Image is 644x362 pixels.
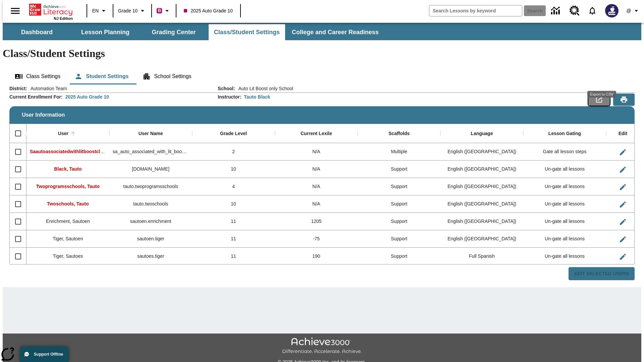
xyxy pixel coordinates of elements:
[184,7,232,14] span: 2025 Auto Grade 10
[53,253,83,259] span: Tiger, Sautoes
[89,5,111,17] button: Language: EN, Select a language
[275,178,358,195] div: N/A
[218,86,235,92] h2: School :
[440,143,523,161] div: English (US)
[616,180,630,194] button: Edit User
[619,131,627,137] div: Edit
[109,143,192,161] div: sa_auto_associated_with_lit_boost_classes
[192,195,275,213] div: 10
[118,7,138,14] span: Grade 10
[275,230,358,248] div: -75
[9,86,27,92] h2: District :
[547,2,566,20] a: Data Center
[584,2,601,19] a: Notifications
[54,16,73,20] span: NJ Edition
[440,178,523,195] div: English (US)
[192,230,275,248] div: 11
[218,94,241,100] h2: Instructor :
[9,68,66,84] button: Class Settings
[601,2,623,19] button: Select a new avatar
[440,248,523,265] div: Full Spanish
[523,248,606,265] div: Un-gate all lessons
[115,5,149,17] button: Grade: Grade 10, Select a grade
[616,198,630,211] button: Edit User
[523,195,606,213] div: Un-gate all lessons
[36,184,100,189] span: Twoprogramsschools, Tauto
[235,85,293,92] span: Auto Lit Boost only School
[58,131,68,137] div: User
[9,85,635,281] div: User Information
[523,230,606,248] div: Un-gate all lessons
[388,131,410,137] div: Scaffolds
[523,143,606,161] div: Gate all lesson steps
[523,213,606,230] div: Un-gate all lessons
[358,143,440,161] div: Multiple
[282,338,362,355] img: Achieve3000 Differentiate Accelerate Achieve
[358,230,440,248] div: Support
[429,5,522,16] input: search field
[192,248,275,265] div: 11
[358,178,440,195] div: Support
[29,2,73,20] div: Home
[275,248,358,265] div: 190
[54,166,82,172] span: Black, Tauto
[440,195,523,213] div: English (US)
[154,5,174,17] button: Boost Class color is violet red. Change class color
[3,23,641,40] div: SubNavbar
[3,24,70,40] button: Dashboard
[34,352,63,357] span: Support Offline
[29,3,73,16] a: Home
[358,248,440,265] div: Support
[109,213,192,230] div: sautoen.enrichment
[220,131,247,137] div: Grade Level
[192,161,275,178] div: 10
[440,213,523,230] div: English (US)
[109,248,192,265] div: sautoes.tiger
[46,219,90,224] span: Enrichment, Sautoen
[523,161,606,178] div: Un-gate all lessons
[358,161,440,178] div: Support
[9,68,635,84] div: Class/Student Settings
[140,24,207,40] button: Grading Center
[471,131,493,137] div: Language
[137,68,197,84] button: School Settings
[275,161,358,178] div: N/A
[626,7,631,14] span: @
[3,24,385,40] div: SubNavbar
[53,236,83,241] span: Tiger, Sautoen
[616,215,630,229] button: Edit User
[440,230,523,248] div: English (US)
[275,195,358,213] div: N/A
[9,94,63,100] h2: Current Enrollment For :
[30,149,173,154] span: Saautoassociatedwithlitboostcl, Saautoassociatedwithlitboostcl
[209,24,285,40] button: Class/Student Settings
[358,213,440,230] div: Support
[286,24,384,40] button: College and Career Readiness
[616,233,630,246] button: Edit User
[192,143,275,161] div: 2
[548,131,581,137] div: Lesson Gating
[616,250,630,263] button: Edit User
[358,195,440,213] div: Support
[523,178,606,195] div: Un-gate all lessons
[613,94,635,106] button: Print Preview
[244,94,270,100] div: Tauto Black
[92,7,99,14] span: EN
[65,94,109,100] div: 2025 Auto Grade 10
[47,201,89,206] span: Twoschools, Tauto
[109,161,192,178] div: tauto.black
[616,163,630,176] button: Edit User
[275,143,358,161] div: N/A
[158,6,161,15] span: B
[192,213,275,230] div: 11
[275,213,358,230] div: 1205
[109,178,192,195] div: tauto.twoprogramsschools
[588,94,610,106] button: Export to CSV
[440,161,523,178] div: English (US)
[616,145,630,159] button: Edit User
[587,91,616,98] div: Export to CSV
[566,2,584,20] a: Resource Center, Will open in new tab
[109,230,192,248] div: sautoen.tiger
[69,68,134,84] button: Student Settings
[20,347,68,362] button: Support Offline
